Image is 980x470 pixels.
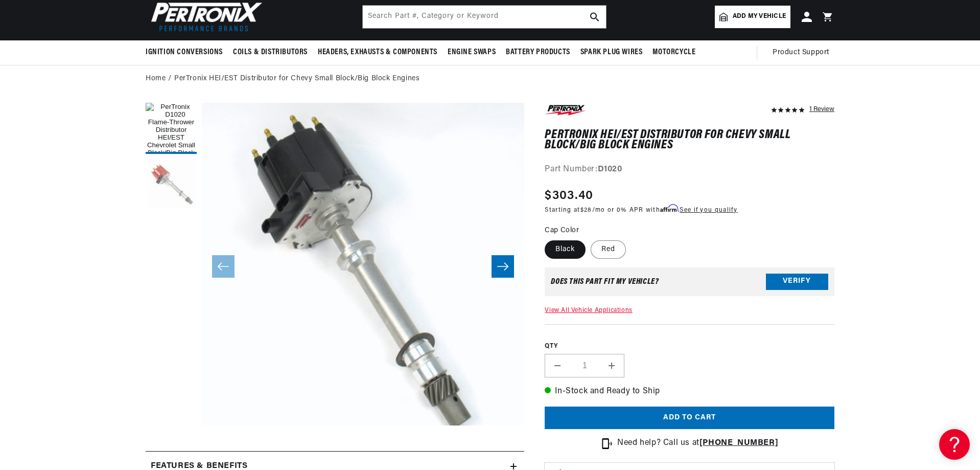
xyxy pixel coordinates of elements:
[146,103,524,431] media-gallery: Gallery Viewer
[545,307,632,314] a: View All Vehicle Applications
[318,47,437,58] span: Headers, Exhausts & Components
[313,40,442,64] summary: Headers, Exhausts & Components
[545,240,586,259] label: Black
[506,47,570,58] span: Battery Products
[146,47,223,58] span: Ignition Conversions
[809,103,834,115] div: 1 Review
[591,240,626,259] label: Red
[551,278,659,286] div: Does This part fit My vehicle?
[575,40,648,64] summary: Spark Plug Wires
[146,159,197,210] button: Load image 2 in gallery view
[442,40,501,64] summary: Engine Swaps
[545,163,834,176] div: Part Number:
[773,40,834,65] summary: Product Support
[545,342,834,351] label: QTY
[598,165,622,173] strong: D1020
[699,439,778,447] a: [PHONE_NUMBER]
[660,205,678,212] span: Affirm
[545,130,834,151] h1: PerTronix HEI/EST Distributor for Chevy Small Block/Big Block Engines
[146,40,228,64] summary: Ignition Conversions
[580,47,643,58] span: Spark Plug Wires
[501,40,575,64] summary: Battery Products
[715,6,790,28] a: Add my vehicle
[448,47,496,58] span: Engine Swaps
[647,40,701,64] summary: Motorcycle
[545,407,834,430] button: Add to cart
[733,12,786,21] span: Add my vehicle
[146,73,834,84] nav: breadcrumbs
[545,187,593,205] span: $303.40
[233,47,308,58] span: Coils & Distributors
[652,47,695,58] span: Motorcycle
[680,207,737,213] a: See if you qualify - Learn more about Affirm Financing (opens in modal)
[766,274,828,290] button: Verify
[584,6,606,28] button: search button
[363,6,606,28] input: Search Part #, Category or Keyword
[174,73,419,84] a: PerTronix HEI/EST Distributor for Chevy Small Block/Big Block Engines
[228,40,313,64] summary: Coils & Distributors
[146,73,166,84] a: Home
[617,437,778,450] p: Need help? Call us at
[545,385,834,398] p: In-Stock and Ready to Ship
[212,255,235,278] button: Slide left
[146,103,197,154] button: Load image 1 in gallery view
[545,205,737,215] p: Starting at /mo or 0% APR with .
[492,255,514,278] button: Slide right
[580,207,592,213] span: $28
[545,225,580,236] legend: Cap Color
[773,47,829,58] span: Product Support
